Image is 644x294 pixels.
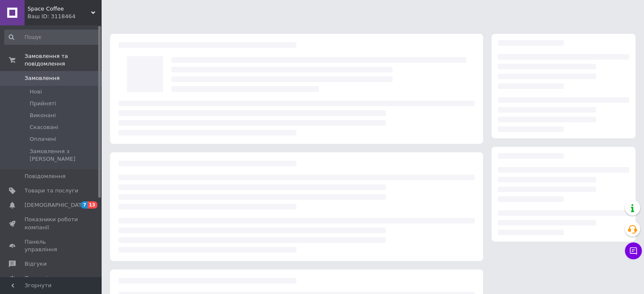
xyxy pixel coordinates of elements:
[625,242,642,259] button: Чат з покупцем
[25,173,66,180] span: Повідомлення
[28,5,91,13] span: Space Coffee
[25,260,47,268] span: Відгуки
[88,201,97,209] span: 13
[25,187,78,195] span: Товари та послуги
[30,88,42,96] span: Нові
[81,201,88,209] span: 7
[30,135,56,143] span: Оплачені
[30,100,56,107] span: Прийняті
[25,275,47,282] span: Покупці
[30,148,99,163] span: Замовлення з [PERSON_NAME]
[25,216,78,231] span: Показники роботи компанії
[30,112,56,119] span: Виконані
[30,124,58,131] span: Скасовані
[25,238,78,253] span: Панель управління
[25,52,102,68] span: Замовлення та повідомлення
[28,13,102,20] div: Ваш ID: 3118464
[4,30,100,45] input: Пошук
[25,74,60,82] span: Замовлення
[25,201,87,209] span: [DEMOGRAPHIC_DATA]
